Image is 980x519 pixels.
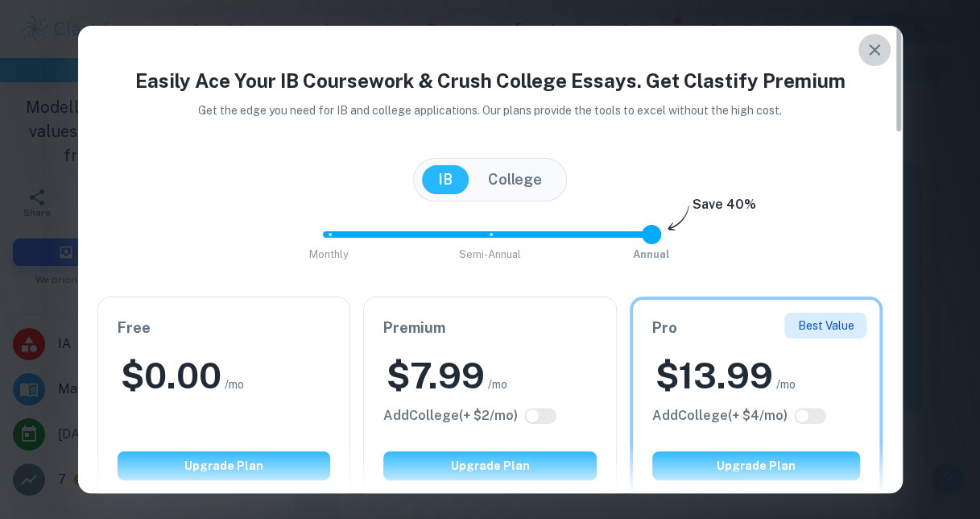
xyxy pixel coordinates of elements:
h6: Premium [383,317,597,339]
span: /mo [488,376,507,393]
span: Semi-Annual [459,248,521,260]
button: IB [422,165,469,194]
h6: Click to see all the additional College features. [652,406,788,426]
p: Get the edge you need for IB and college applications. Our plans provide the tools to excel witho... [176,102,804,119]
h4: Easily Ace Your IB Coursework & Crush College Essays. Get Clastify Premium [97,66,883,95]
button: College [472,165,558,194]
span: /mo [776,376,796,393]
h6: Save 40% [693,195,756,222]
span: Annual [633,248,670,260]
h2: $ 13.99 [655,352,773,400]
span: /mo [225,376,244,393]
h6: Pro [652,317,861,339]
h6: Click to see all the additional College features. [383,406,518,426]
img: subscription-arrow.svg [668,205,689,232]
h2: $ 0.00 [121,352,221,400]
p: Best Value [797,317,854,334]
h6: Free [118,317,331,339]
h2: $ 7.99 [387,352,485,400]
span: Monthly [309,248,349,260]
